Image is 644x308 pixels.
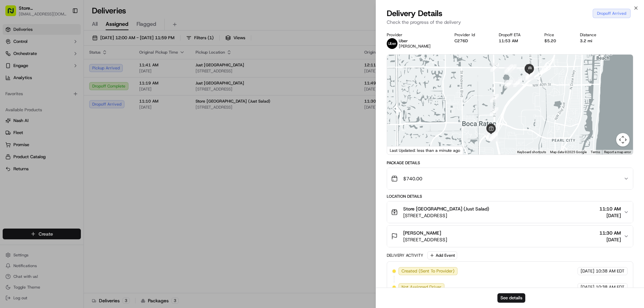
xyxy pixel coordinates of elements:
[114,66,122,74] button: Start new chat
[387,226,633,247] button: [PERSON_NAME][STREET_ADDRESS]11:30 AM[DATE]
[23,71,85,76] div: We're available if you need us!
[387,160,633,166] div: Package Details
[387,168,633,189] button: $740.00
[581,268,594,274] span: [DATE]
[387,253,423,258] div: Delivery Activity
[525,72,534,80] div: 19
[580,32,609,38] div: Distance
[486,130,495,139] div: 10
[517,150,546,155] button: Keyboard shortcuts
[485,129,494,138] div: 8
[427,251,457,259] button: Add Event
[17,43,121,50] input: Got a question? Start typing here...
[403,230,441,236] span: [PERSON_NAME]
[504,64,513,73] div: 2
[544,38,569,44] div: $5.20
[599,236,621,243] span: [DATE]
[599,212,621,219] span: [DATE]
[580,38,609,44] div: 3.2 mi
[616,133,630,146] button: Map camera controls
[497,293,525,303] button: See details
[596,268,625,274] span: 10:38 AM EDT
[7,7,20,20] img: Nash
[389,146,411,155] a: Open this area in Google Maps (opens a new window)
[513,78,522,87] div: 16
[54,95,110,107] a: 💻API Documentation
[403,236,447,243] span: [STREET_ADDRESS]
[403,175,422,182] span: $740.00
[403,212,489,219] span: [STREET_ADDRESS]
[489,133,497,141] div: 12
[399,38,431,44] p: Uber
[387,8,442,19] span: Delivery Details
[490,94,499,103] div: 14
[504,80,513,88] div: 15
[401,268,454,274] span: Created (Sent To Provider)
[499,38,534,44] div: 11:53 AM
[599,230,621,236] span: 11:30 AM
[387,146,463,155] div: Last Updated: less than a minute ago
[387,38,397,49] img: uber-new-logo.jpeg
[550,150,587,154] span: Map data ©2025 Google
[454,32,488,38] div: Provider Id
[23,64,110,71] div: Start new chat
[67,114,81,119] span: Pylon
[4,95,54,107] a: 📗Knowledge Base
[387,19,633,25] p: Check the progress of the delivery
[387,201,633,223] button: Store [GEOGRAPHIC_DATA] (Just Salad)[STREET_ADDRESS]11:10 AM[DATE]
[599,205,621,212] span: 11:10 AM
[57,98,62,103] div: 💻
[508,64,517,73] div: 1
[604,150,631,154] a: Report a map error
[399,44,431,49] span: [PERSON_NAME]
[7,98,12,103] div: 📗
[387,194,633,199] div: Location Details
[591,150,600,154] a: Terms (opens in new tab)
[401,284,441,290] span: Not Assigned Driver
[544,32,569,38] div: Price
[403,205,489,212] span: Store [GEOGRAPHIC_DATA] (Just Salad)
[7,64,19,76] img: 1736555255976-a54dd68f-1ca7-489b-9aae-adbdc363a1c4
[7,27,122,38] p: Welcome 👋
[596,284,625,290] span: 10:38 AM EDT
[389,146,411,155] img: Google
[47,113,81,119] a: Powered byPylon
[13,97,51,104] span: Knowledge Base
[387,32,444,38] div: Provider
[489,124,498,132] div: 13
[490,63,499,72] div: 3
[499,32,534,38] div: Dropoff ETA
[63,97,108,104] span: API Documentation
[490,107,498,116] div: 4
[581,284,594,290] span: [DATE]
[454,38,468,44] button: C276D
